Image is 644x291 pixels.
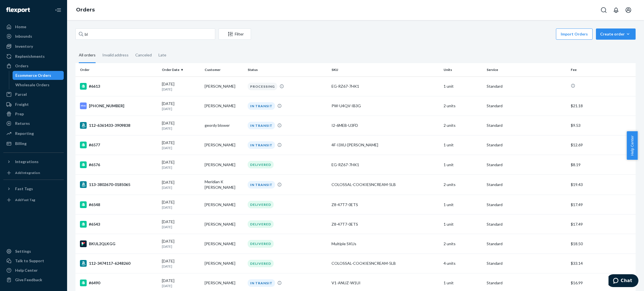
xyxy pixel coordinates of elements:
p: [DATE] [162,283,200,288]
div: [DATE] [162,219,200,229]
a: Settings [3,247,64,256]
a: Add Integration [3,168,64,177]
div: Talk to Support [15,258,44,264]
div: #6577 [80,142,157,148]
div: [DATE] [162,199,200,210]
div: 113-3802670-0185065 [80,181,157,188]
td: 1 unit [441,135,484,155]
div: 112-3474117-6248260 [80,260,157,267]
div: Replenishments [15,54,45,59]
button: Integrations [3,157,64,166]
td: [PERSON_NAME] [202,234,245,254]
p: Standard [487,182,566,187]
th: Service [484,63,569,77]
button: Create order [596,28,636,40]
button: Open account menu [623,4,634,16]
p: [DATE] [162,165,200,170]
div: Late [158,48,166,62]
div: [DATE] [162,101,200,111]
div: PW-U4QV-IB3G [332,103,439,109]
a: Parcel [3,90,64,99]
div: Give Feedback [15,277,42,283]
a: Reporting [3,129,64,138]
input: Search orders [75,28,215,40]
iframe: Opens a widget where you can chat to one of our agents [609,274,638,288]
p: Standard [487,142,566,148]
div: #6613 [80,83,157,90]
th: Order Date [160,63,203,77]
div: DELIVERED [248,220,274,228]
button: Talk to Support [3,256,64,265]
div: Inventory [15,44,33,49]
div: Freight [15,102,29,107]
button: Fast Tags [3,184,64,193]
div: [DATE] [162,238,200,249]
a: Orders [76,7,95,13]
div: PROCESSING [248,83,277,90]
button: Give Feedback [3,275,64,284]
div: Help Center [15,268,38,273]
a: Orders [3,61,64,70]
td: $8.19 [569,155,636,175]
p: Standard [487,221,566,227]
p: Standard [487,261,566,266]
div: Z8-47T7-0ETS [332,202,439,207]
div: DELIVERED [248,161,274,168]
div: 112-6361433-3909838 [80,122,157,129]
td: $9.53 [569,116,636,135]
button: Help Center [627,131,638,160]
div: Billing [15,141,27,146]
a: Inventory [3,42,64,51]
div: Inbounds [15,34,32,39]
p: [DATE] [162,185,200,190]
th: Order [75,63,160,77]
div: [DATE] [162,159,200,170]
div: DELIVERED [248,240,274,247]
td: 1 unit [441,195,484,214]
div: All orders [79,48,96,63]
button: Open Search Box [598,4,609,16]
p: Standard [487,103,566,109]
td: $18.50 [569,234,636,254]
p: [DATE] [162,264,200,269]
div: Integrations [15,159,39,164]
div: Orders [15,63,29,69]
th: Status [245,63,330,77]
div: IN TRANSIT [248,181,275,189]
div: [DATE] [162,120,200,131]
div: #6576 [80,161,157,168]
div: COLOSSAL-COOKIESNCREAM-5LB [332,182,439,187]
td: 4 units [441,254,484,273]
p: Standard [487,162,566,168]
td: [PERSON_NAME] [202,77,245,96]
div: [DATE] [162,81,200,92]
th: Units [441,63,484,77]
p: [DATE] [162,87,200,92]
a: Replenishments [3,52,64,61]
div: Add Integration [15,170,40,175]
td: [PERSON_NAME] [202,155,245,175]
div: #6490 [80,280,157,286]
td: 2 units [441,116,484,135]
p: [DATE] [162,244,200,249]
a: Prep [3,109,64,118]
td: Multiple SKUs [329,234,441,254]
button: Import Orders [556,28,593,40]
div: IN TRANSIT [248,141,275,149]
div: DELIVERED [248,260,274,267]
button: Open notifications [610,4,622,16]
div: Create order [600,31,631,37]
div: COLOSSAL-COOKIESNCREAM-5LB [332,261,439,266]
p: Standard [487,241,566,247]
div: [DATE] [162,140,200,150]
td: $17.49 [569,214,636,234]
td: 1 unit [441,155,484,175]
div: EG-RZ67-7HK1 [332,84,439,89]
p: [DATE] [162,205,200,210]
div: Canceled [135,48,152,62]
div: DELIVERED [248,201,274,208]
td: [PERSON_NAME] [202,195,245,214]
a: Add Fast Tag [3,195,64,204]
